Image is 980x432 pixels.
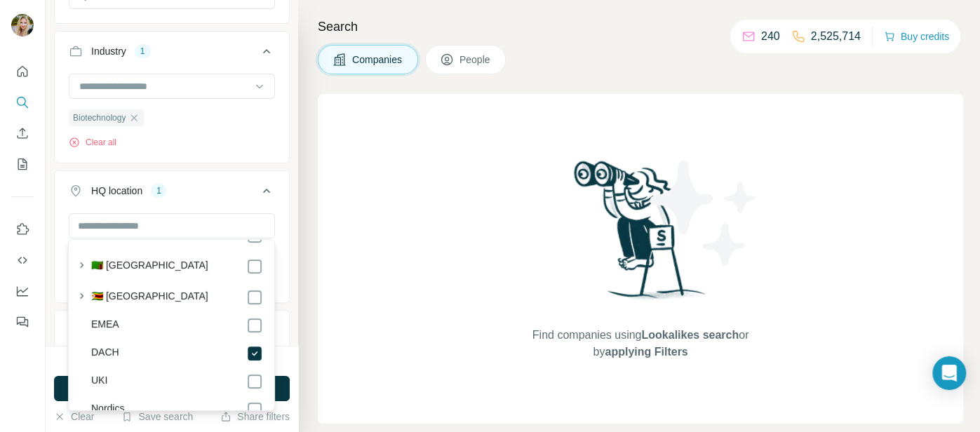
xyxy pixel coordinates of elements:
div: 1 [151,184,167,197]
label: Nordics [91,401,124,418]
div: 1 [135,45,151,58]
button: Save search [121,410,193,424]
span: Find companies using or by [528,327,753,360]
button: Quick start [11,59,34,84]
label: UKI [91,373,107,390]
div: Open Intercom Messenger [932,356,966,390]
button: Use Surfe on LinkedIn [11,217,34,242]
h4: Search [318,17,963,36]
button: Use Surfe API [11,248,34,273]
span: Companies [352,53,403,67]
button: Enrich CSV [11,121,34,146]
span: Lookalikes search [641,329,739,341]
button: Dashboard [11,278,34,304]
button: Share filters [220,410,290,424]
button: Industry1 [55,34,289,74]
button: Clear [54,410,94,424]
button: Annual revenue ($) [55,313,289,347]
button: HQ location1 [55,174,289,213]
button: Run search [54,376,290,401]
button: My lists [11,151,34,177]
span: People [459,53,492,67]
img: Surfe Illustration - Stars [640,150,767,276]
label: 🇿🇲 [GEOGRAPHIC_DATA] [91,258,208,275]
img: Surfe Illustration - Woman searching with binoculars [568,157,713,313]
button: Buy credits [884,27,949,46]
div: Industry [91,44,126,58]
img: Avatar [11,14,34,36]
button: Clear all [69,136,116,149]
span: Biotechnology [73,112,126,124]
label: EMEA [91,317,119,334]
label: 🇿🇼 [GEOGRAPHIC_DATA] [91,289,208,306]
p: 240 [761,28,780,45]
button: Feedback [11,309,34,335]
p: 2,525,714 [811,28,861,45]
button: Search [11,90,34,115]
span: applying Filters [605,346,687,358]
label: DACH [91,345,119,362]
div: HQ location [91,184,142,198]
